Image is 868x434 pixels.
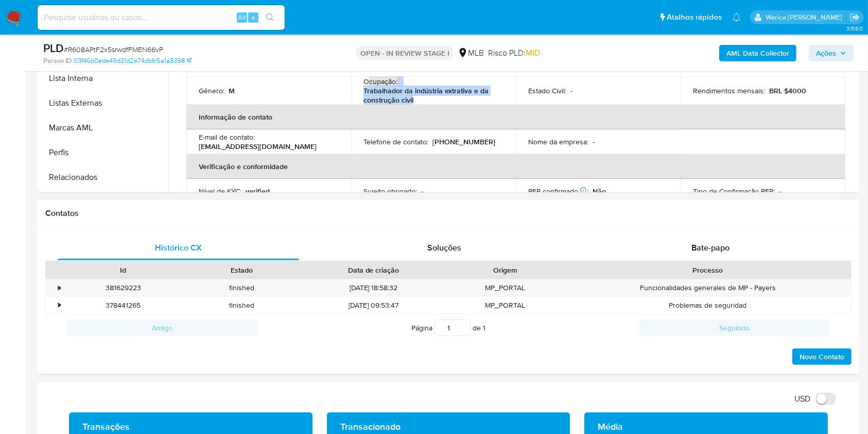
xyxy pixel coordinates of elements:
[572,265,844,275] div: Processo
[526,47,540,59] span: MID
[809,45,854,61] button: Ações
[45,208,852,219] h1: Contatos
[74,56,192,65] a: 03f46b0ede49d31d2e74dbfc5a1a8398
[238,12,246,22] span: Alt
[570,86,572,95] p: -
[593,187,606,196] p: Não
[726,45,789,61] b: AML Data Collector
[593,137,595,146] p: -
[40,190,168,214] button: Restrições Novo Mundo
[43,56,72,65] b: Person ID
[308,265,439,275] div: Data de criação
[528,137,588,146] p: Nome da empresa :
[769,86,806,95] p: BRL $4000
[363,86,499,105] p: Trabalhador da indústria extrativa e da construção civil
[38,11,285,24] input: Pesquise usuários ou casos...
[259,10,281,25] button: search-icon
[667,12,722,23] span: Atalhos rápidos
[528,187,588,196] p: PEP confirmado :
[40,91,168,115] button: Listas Externas
[43,40,64,56] b: PLD
[64,44,163,55] span: # R608APtF2x5srwdfFMEN66vP
[446,279,565,296] div: MP_PORTAL
[186,154,845,179] th: Verificação e conformidade
[446,297,565,314] div: MP_PORTAL
[488,47,540,59] span: Risco PLD:
[301,279,446,296] div: [DATE] 18:58:32
[67,320,258,336] button: Antigo
[766,12,846,22] p: werica.jgaldencio@mercadolivre.com
[40,165,168,190] button: Relacionados
[58,301,61,310] div: •
[779,187,781,196] p: -
[421,187,423,196] p: -
[199,86,224,95] p: Gênero :
[691,242,730,254] span: Bate-papo
[356,46,454,60] p: OPEN - IN REVIEW STAGE I
[427,242,461,254] span: Soluções
[252,12,255,22] span: s
[719,45,796,61] button: AML Data Collector
[800,349,844,364] span: Novo Contato
[40,66,168,91] button: Lista Interna
[453,265,558,275] div: Origem
[846,24,863,32] span: 3.158.0
[64,297,183,314] div: 378441265
[432,137,495,146] p: [PHONE_NUMBER]
[71,265,176,275] div: Id
[64,279,183,296] div: 381629223
[639,320,830,336] button: Seguindo
[183,297,302,314] div: finished
[693,86,765,95] p: Rendimentos mensais :
[301,297,446,314] div: [DATE] 09:53:47
[40,140,168,165] button: Perfis
[58,283,61,293] div: •
[528,86,566,95] p: Estado Civil :
[246,187,270,196] p: verified
[363,77,397,86] p: Ocupação :
[363,187,417,196] p: Sujeito obrigado :
[732,13,741,22] a: Notificações
[816,45,836,61] span: Ações
[199,187,241,196] p: Nível de KYC :
[849,12,860,23] a: Sair
[411,320,485,336] span: Página de
[186,105,845,129] th: Informação de contato
[155,242,202,254] span: Histórico CX
[199,142,317,151] p: [EMAIL_ADDRESS][DOMAIN_NAME]
[483,323,485,333] span: 1
[565,279,851,296] div: Funcionalidades generales de MP - Payers
[565,297,851,314] div: Problemas de seguridad
[183,279,302,296] div: finished
[190,265,294,275] div: Estado
[40,115,168,140] button: Marcas AML
[199,132,255,142] p: E-mail de contato :
[792,348,852,365] button: Novo Contato
[229,86,235,95] p: M
[363,137,428,146] p: Telefone de contato :
[693,187,775,196] p: Tipo de Confirmação PEP :
[458,47,484,59] div: MLB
